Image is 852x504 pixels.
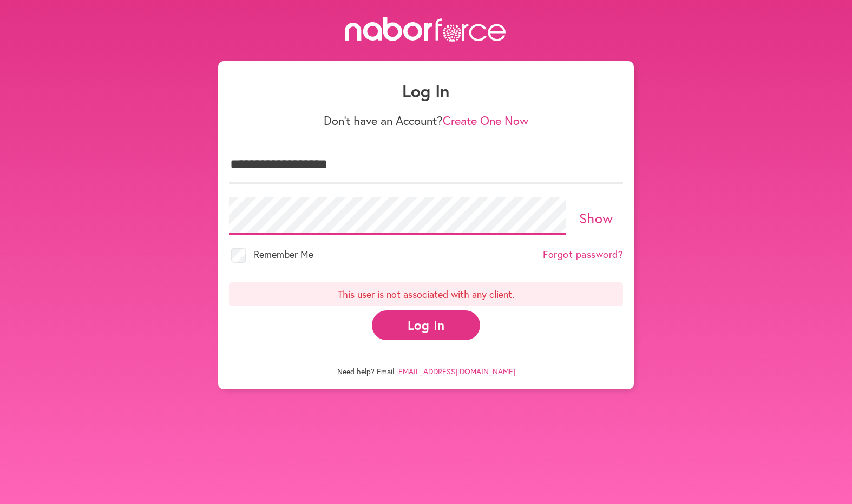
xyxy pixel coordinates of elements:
[543,249,623,261] a: Forgot password?
[396,366,515,376] a: [EMAIL_ADDRESS][DOMAIN_NAME]
[229,81,623,101] h1: Log In
[229,114,623,128] p: Don't have an Account?
[229,355,623,376] p: Need help? Email
[254,248,313,261] span: Remember Me
[443,112,528,128] a: Create One Now
[579,209,613,227] a: Show
[229,282,623,306] p: This user is not associated with any client.
[372,310,480,340] button: Log In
